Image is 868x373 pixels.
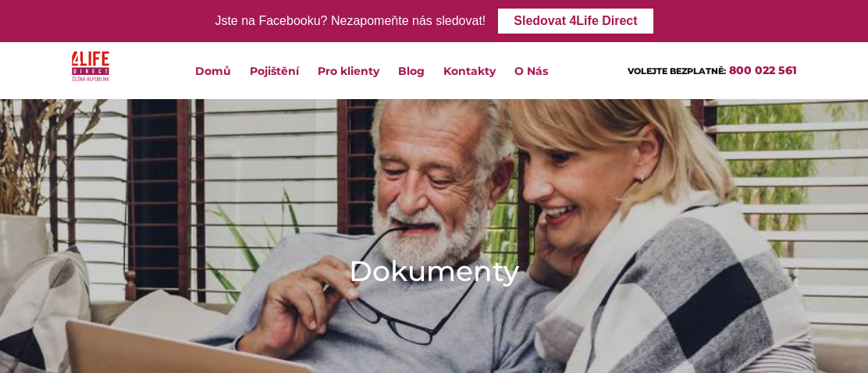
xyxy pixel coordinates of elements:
a: Domů [186,42,240,99]
div: Jste na Facebooku? Nezapomeňte nás sledovat! [215,10,486,33]
a: Blog [389,42,434,99]
h1: Dokumenty [349,251,519,290]
a: Sledovat 4Life Direct [498,9,653,34]
img: 4Life Direct Česká republika logo [72,48,109,84]
span: VOLEJTE BEZPLATNĚ: [628,66,726,76]
a: 800 022 561 [729,63,797,77]
a: Kontakty [434,42,505,99]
